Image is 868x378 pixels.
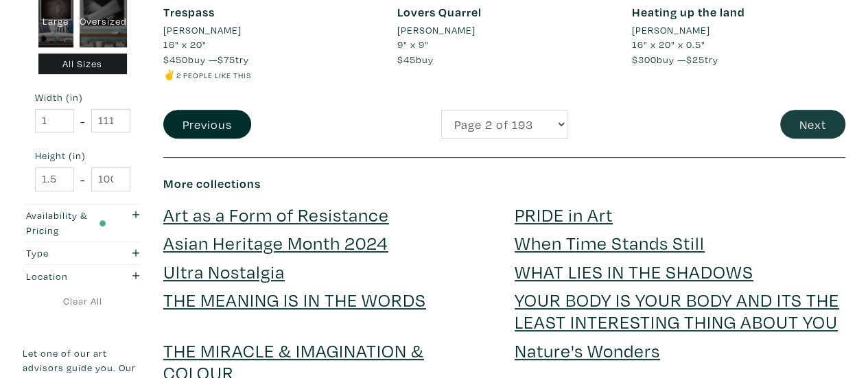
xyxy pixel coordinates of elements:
a: Clear All [23,294,143,309]
a: YOUR BODY IS YOUR BODY AND ITS THE LEAST INTERESTING THING ABOUT YOU [515,287,839,333]
span: $25 [686,53,705,66]
a: When Time Stands Still [515,231,705,255]
h6: More collections [163,176,845,191]
a: [PERSON_NAME] [397,23,611,38]
span: 16" x 20" x 0.5" [632,38,705,51]
span: 9" x 9" [397,38,429,51]
a: Art as a Form of Resistance [163,202,389,226]
small: 2 people like this [176,70,251,80]
a: WHAT LIES IN THE SHADOWS [515,259,753,283]
a: PRIDE in Art [515,202,613,226]
span: - [80,169,85,188]
button: Previous [163,110,251,139]
a: Lovers Quarrel [397,4,482,20]
button: Availability & Pricing [23,204,143,241]
a: THE MEANING IS IN THE WORDS [163,287,426,311]
small: Width (in) [35,93,130,102]
small: Height (in) [35,151,130,161]
a: Trespass [163,4,215,20]
a: Nature's Wonders [515,338,660,362]
a: [PERSON_NAME] [632,23,845,38]
button: Next [780,110,845,139]
button: Location [23,265,143,287]
span: $300 [632,53,657,66]
li: [PERSON_NAME] [632,23,710,38]
div: Type [26,246,106,261]
a: Asian Heritage Month 2024 [163,231,388,255]
span: - [80,111,85,130]
a: Heating up the land [632,4,745,20]
div: All Sizes [38,53,128,74]
li: [PERSON_NAME] [163,23,242,38]
li: ✌️ [163,67,377,82]
button: Type [23,241,143,264]
span: 16" x 20" [163,38,207,51]
div: Availability & Pricing [26,208,106,237]
div: Location [26,268,106,283]
span: buy — try [632,53,718,66]
span: $450 [163,53,188,66]
a: [PERSON_NAME] [163,23,377,38]
span: $45 [397,53,416,66]
span: buy [397,53,434,66]
a: Ultra Nostalgia [163,259,285,283]
span: $75 [218,53,235,66]
li: [PERSON_NAME] [397,23,476,38]
span: buy — try [163,53,249,66]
